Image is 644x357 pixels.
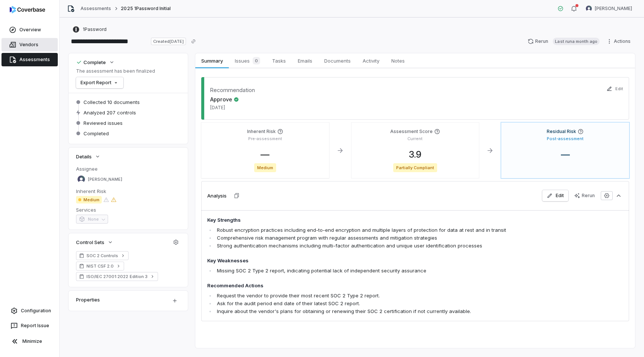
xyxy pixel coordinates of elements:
dt: Inherent Risk [76,188,180,195]
button: Copy link [187,35,200,48]
button: Rerun [570,190,599,201]
a: ISO/IEC 27001:2022 Edition 3 [76,272,158,281]
button: Minimize [3,334,56,349]
span: Documents [321,56,354,66]
h3: Analysis [207,192,227,199]
li: Ask for the audit period end date of their latest SOC 2 report. [215,300,540,307]
span: Summary [198,56,225,66]
button: Export Report [76,77,123,88]
span: Collected 10 documents [83,99,140,105]
li: Missing SOC 2 Type 2 report, indicating potential lack of independent security assurance [215,267,540,275]
button: Edit [542,190,568,201]
h4: Residual Risk [547,129,576,135]
a: Configuration [3,304,56,317]
span: Completed [83,130,109,137]
button: Report Issue [3,319,56,332]
span: NIST CSF 2.0 [86,263,114,269]
span: Emails [295,56,315,66]
div: Rerun [574,193,595,199]
span: Reviewed issues [83,120,123,126]
span: ISO/IEC 27001:2022 Edition 3 [86,274,148,279]
a: Assessments [1,53,58,66]
span: Medium [76,196,102,203]
span: [PERSON_NAME] [595,6,632,12]
button: Edit [604,81,625,97]
p: Current [407,136,423,142]
a: Vendors [1,38,58,51]
dt: Recommendation [210,86,255,94]
span: — [555,149,576,160]
span: Analyzed 207 controls [83,109,136,116]
span: Created [DATE] [151,38,186,45]
span: 0 [253,57,260,64]
h4: Recommended Actions [207,282,540,290]
dt: Services [76,206,180,213]
span: Notes [388,56,408,66]
span: Activity [360,56,382,66]
p: The assessment has been finalized [76,68,155,74]
li: Robust encryption practices including end-to-end encryption and multiple layers of protection for... [215,226,540,234]
img: logo-D7KZi-bG.svg [10,6,45,13]
h4: Key Strengths [207,217,540,224]
span: Control Sets [76,239,104,246]
span: Issues [232,56,263,66]
dt: Assignee [76,165,180,172]
li: Inquire about the vendor's plans for obtaining or renewing their SOC 2 certification if not curre... [215,307,540,315]
a: Overview [1,23,58,37]
span: [PERSON_NAME] [88,177,122,182]
button: https://1password.com/1Password [70,23,109,36]
span: Last run a month ago [553,38,600,45]
button: Mike Phillips avatar[PERSON_NAME] [581,3,637,14]
span: — [255,149,275,160]
img: Mike Phillips avatar [78,176,85,183]
button: Control Sets [74,236,116,249]
h4: Assessment Score [390,129,433,135]
a: Assessments [80,6,111,12]
span: Medium [254,163,276,172]
li: Comprehensive risk management program with regular assessments and mitigation strategies [215,234,540,242]
button: Details [74,150,103,163]
button: Complete [74,56,117,69]
button: Actions [604,36,635,47]
a: SOC 2 Controls [76,251,129,260]
h4: Key Weaknesses [207,257,540,265]
li: Request the vendor to provide their most recent SOC 2 Type 2 report. [215,292,540,300]
span: Approve [210,95,239,103]
span: SOC 2 Controls [86,253,118,259]
p: Post-assessment [547,136,584,142]
h4: Inherent Risk [247,129,276,135]
span: Tasks [269,56,289,66]
span: Details [76,153,92,160]
a: NIST CSF 2.0 [76,262,124,271]
li: Strong authentication mechanisms including multi-factor authentication and unique user identifica... [215,242,540,250]
span: 3.9 [403,149,427,160]
div: Complete [76,59,106,66]
span: [DATE] [210,105,239,111]
button: RerunLast runa month ago [523,36,604,47]
span: Partially Compliant [393,163,438,172]
img: Mike Phillips avatar [586,6,592,12]
span: 1Password [83,26,107,32]
p: Pre-assessment [248,136,282,142]
span: 2025 1Password Initial [121,6,171,12]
